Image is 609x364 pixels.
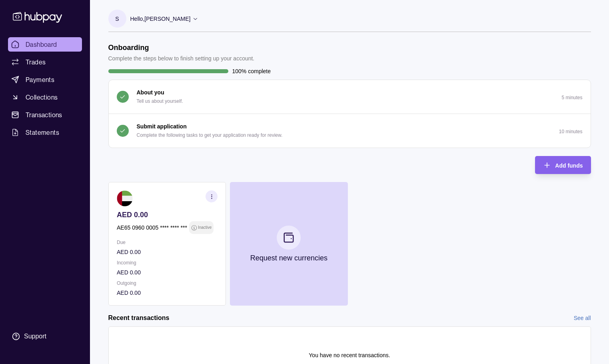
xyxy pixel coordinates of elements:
[117,190,133,206] img: ae
[137,131,283,140] p: Complete the following tasks to get your application ready for review.
[117,268,218,277] p: AED 0.00
[108,54,255,63] p: Complete the steps below to finish setting up your account.
[137,88,164,97] p: About you
[8,328,82,345] a: Support
[108,43,255,52] h1: Onboarding
[8,108,82,122] a: Transactions
[26,128,59,137] span: Statements
[198,223,211,232] p: Inactive
[230,182,347,306] button: Request new currencies
[117,279,218,288] p: Outgoing
[117,238,218,247] p: Due
[109,80,591,114] button: About you Tell us about yourself.5 minutes
[555,162,583,169] span: Add funds
[250,254,327,262] p: Request new currencies
[117,288,218,297] p: AED 0.00
[117,210,218,219] p: AED 0.00
[8,72,82,87] a: Payments
[26,110,62,120] span: Transactions
[108,314,170,322] h2: Recent transactions
[309,351,390,360] p: You have no recent transactions.
[8,55,82,69] a: Trades
[8,125,82,140] a: Statements
[26,75,54,84] span: Payments
[130,14,191,23] p: Hello, [PERSON_NAME]
[109,114,591,148] button: Submit application Complete the following tasks to get your application ready for review.10 minutes
[137,97,183,106] p: Tell us about yourself.
[561,95,582,100] p: 5 minutes
[26,40,57,49] span: Dashboard
[8,37,82,52] a: Dashboard
[115,14,119,23] p: S
[137,122,187,131] p: Submit application
[559,129,583,134] p: 10 minutes
[232,67,271,76] p: 100% complete
[8,90,82,104] a: Collections
[117,258,218,267] p: Incoming
[117,248,218,256] p: AED 0.00
[574,314,591,322] a: See all
[535,156,591,174] button: Add funds
[26,57,46,67] span: Trades
[24,332,46,341] div: Support
[26,92,58,102] span: Collections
